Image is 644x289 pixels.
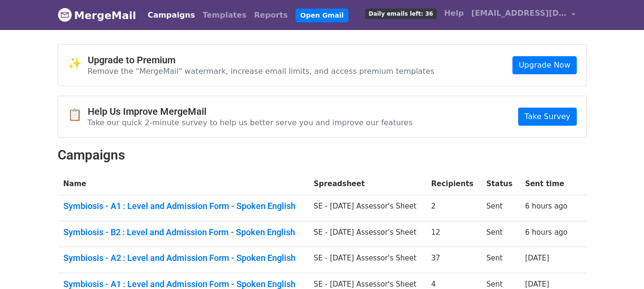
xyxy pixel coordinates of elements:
a: Upgrade Now [512,56,576,74]
span: [EMAIL_ADDRESS][DOMAIN_NAME] [471,8,567,19]
th: Recipients [425,173,480,195]
a: Reports [250,6,292,25]
a: Daily emails left: 36 [361,4,440,23]
td: SE - [DATE] Assessor's Sheet [308,247,425,273]
a: Open Gmail [296,9,348,22]
img: MergeMail logo [58,8,72,22]
a: [DATE] [525,254,549,262]
td: SE - [DATE] Assessor's Sheet [308,221,425,247]
a: [DATE] [525,280,549,289]
a: MergeMail [58,5,136,25]
th: Spreadsheet [308,173,425,195]
th: Name [58,173,308,195]
th: Status [480,173,519,195]
td: 37 [425,247,480,273]
a: Templates [199,6,250,25]
td: 12 [425,221,480,247]
p: Take our quick 2-minute survey to help us better serve you and improve our features [88,118,413,128]
td: 2 [425,195,480,221]
a: [EMAIL_ADDRESS][DOMAIN_NAME] [468,4,579,26]
td: Sent [480,195,519,221]
a: Symbiosis - A1 : Level and Admission Form - Spoken English [63,201,303,211]
a: 6 hours ago [525,228,567,237]
td: SE - [DATE] Assessor's Sheet [308,195,425,221]
a: Symbiosis - B2 : Level and Admission Form - Spoken English [63,227,303,238]
a: Take Survey [518,108,576,126]
span: ✨ [68,57,88,70]
h4: Upgrade to Premium [88,54,435,66]
th: Sent time [519,173,574,195]
span: Daily emails left: 36 [365,9,436,19]
span: 📋 [68,108,88,122]
a: Campaigns [144,6,199,25]
a: 6 hours ago [525,202,567,210]
h2: Campaigns [58,147,587,163]
h4: Help Us Improve MergeMail [88,106,413,117]
p: Remove the "MergeMail" watermark, increase email limits, and access premium templates [88,66,435,76]
td: Sent [480,247,519,273]
a: Symbiosis - A2 : Level and Admission Form - Spoken English [63,253,303,263]
td: Sent [480,221,519,247]
a: Help [440,4,468,23]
